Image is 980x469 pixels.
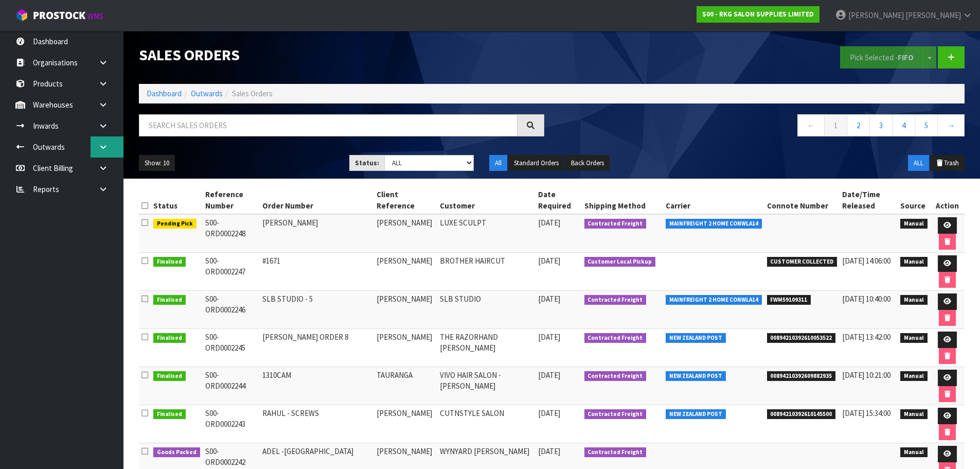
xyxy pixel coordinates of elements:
td: S00-ORD0002246 [203,291,260,329]
span: NEW ZEALAND POST [666,371,726,381]
span: NEW ZEALAND POST [666,333,726,343]
td: TAURANGA [374,367,437,405]
a: 2 [847,114,870,136]
span: [DATE] [538,294,560,304]
th: Reference Number [203,186,260,214]
th: Status [151,186,203,214]
span: Contracted Freight [584,409,647,420]
th: Connote Number [764,186,840,214]
td: RAHUL - SCREWS [260,405,374,443]
td: THE RAZORHAND [PERSON_NAME] [437,329,536,367]
a: Dashboard [147,89,182,98]
td: CUTNSTYLE SALON [437,405,536,443]
a: 4 [892,114,915,136]
button: Standard Orders [508,155,564,171]
td: S00-ORD0002243 [203,405,260,443]
button: Show: 10 [139,155,175,171]
span: Contracted Freight [584,371,647,381]
th: Date/Time Released [840,186,898,214]
strong: FIFO [898,53,914,62]
span: FWM59109311 [767,295,811,305]
span: 00894210392610145500 [767,409,836,420]
button: Pick Selected -FIFO [840,46,923,68]
button: ALL [908,155,929,171]
td: #1671 [260,253,374,291]
th: Client Reference [374,186,437,214]
span: Finalised [153,409,186,420]
a: ← [797,114,825,136]
span: 00894210392610053522 [767,333,836,343]
span: Finalised [153,333,186,343]
td: 1310CAM [260,367,374,405]
a: 5 [915,114,938,136]
span: Manual [900,295,928,305]
td: [PERSON_NAME] [374,405,437,443]
span: [DATE] [538,370,560,380]
td: [PERSON_NAME] [374,214,437,253]
span: [DATE] [538,446,560,456]
span: [DATE] 13:42:00 [842,332,890,342]
h1: Sales Orders [139,46,544,63]
td: [PERSON_NAME] ORDER 8 [260,329,374,367]
small: WMS [87,11,103,21]
span: [DATE] 15:34:00 [842,408,890,418]
td: SLB STUDIO - 5 [260,291,374,329]
img: cube-alt.png [15,9,28,22]
td: [PERSON_NAME] [374,291,437,329]
a: S00 - RKG SALON SUPPLIES LIMITED [697,6,819,23]
span: Contracted Freight [584,295,647,305]
span: Contracted Freight [584,219,647,229]
span: [DATE] 14:06:00 [842,256,890,266]
td: S00-ORD0002245 [203,329,260,367]
th: Shipping Method [582,186,664,214]
span: [DATE] [538,332,560,342]
span: [DATE] [538,408,560,418]
td: [PERSON_NAME] [374,329,437,367]
td: SLB STUDIO [437,291,536,329]
span: CUSTOMER COLLECTED [767,257,838,267]
strong: Status: [355,159,379,167]
button: All [489,155,507,171]
td: S00-ORD0002244 [203,367,260,405]
strong: S00 - RKG SALON SUPPLIES LIMITED [702,10,814,19]
span: Manual [900,447,928,458]
input: Search sales orders [139,114,518,136]
span: Manual [900,333,928,343]
button: Trash [930,155,965,171]
td: S00-ORD0002248 [203,214,260,253]
button: Back Orders [565,155,610,171]
th: Date Required [536,186,582,214]
span: Manual [900,409,928,420]
span: Finalised [153,295,186,305]
a: → [937,114,965,136]
th: Carrier [663,186,764,214]
td: [PERSON_NAME] [374,253,437,291]
td: LUXE SCULPT [437,214,536,253]
span: Contracted Freight [584,447,647,458]
span: [DATE] 10:21:00 [842,370,890,380]
td: [PERSON_NAME] [260,214,374,253]
span: [PERSON_NAME] [905,10,961,20]
span: Contracted Freight [584,333,647,343]
th: Action [930,186,965,214]
span: Goods Packed [153,447,200,458]
span: [DATE] [538,256,560,266]
span: Sales Orders [232,89,273,98]
span: Manual [900,257,928,267]
th: Order Number [260,186,374,214]
td: BROTHER HAIRCUT [437,253,536,291]
td: VIVO HAIR SALON - [PERSON_NAME] [437,367,536,405]
span: [DATE] 10:40:00 [842,294,890,304]
th: Source [898,186,930,214]
span: Pending Pick [153,219,197,229]
span: MAINFREIGHT 2 HOME CONWLA14 [666,295,762,305]
span: MAINFREIGHT 2 HOME CONWLA14 [666,219,762,229]
th: Customer [437,186,536,214]
nav: Page navigation [560,114,965,140]
a: 1 [824,114,847,136]
span: ProStock [33,9,85,22]
span: 00894210392609882935 [767,371,836,381]
span: NEW ZEALAND POST [666,409,726,420]
span: Manual [900,371,928,381]
span: Finalised [153,371,186,381]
